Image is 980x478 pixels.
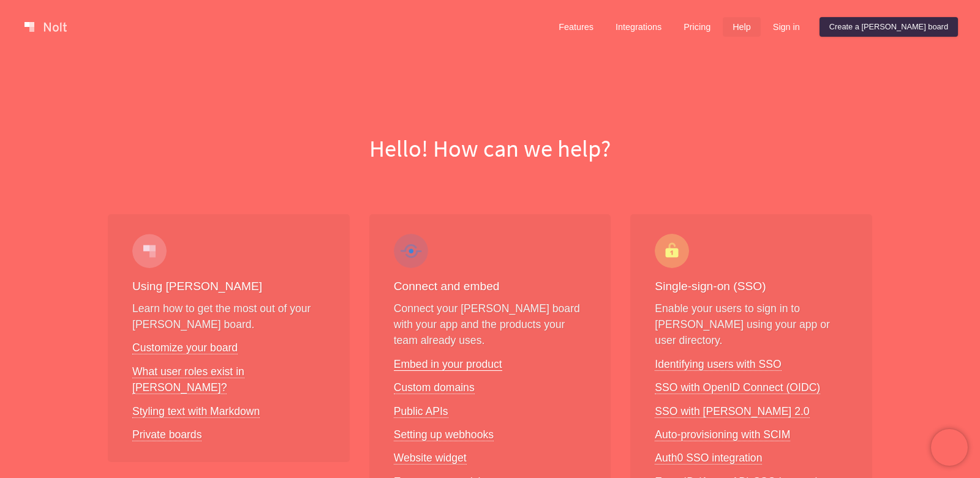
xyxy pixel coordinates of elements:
[394,452,467,465] a: Website widget
[655,278,848,296] h3: Single-sign-on (SSO)
[394,278,587,296] h3: Connect and embed
[10,132,970,165] h1: Hello! How can we help?
[549,17,603,37] a: Features
[655,301,848,349] p: Enable your users to sign in to [PERSON_NAME] using your app or user directory.
[931,429,968,466] iframe: Chatra live chat
[132,301,325,333] p: Learn how to get the most out of your [PERSON_NAME] board.
[132,342,238,354] a: Customize your board
[132,428,202,441] a: Private boards
[820,17,958,37] a: Create a [PERSON_NAME] board
[132,365,244,394] a: What user roles exist in [PERSON_NAME]?
[394,301,587,349] p: Connect your [PERSON_NAME] board with your app and the products your team already uses.
[394,428,494,441] a: Setting up webhooks
[132,405,260,418] a: Styling text with Markdown
[655,405,809,418] a: SSO with [PERSON_NAME] 2.0
[394,381,475,394] a: Custom domains
[606,17,671,37] a: Integrations
[674,17,720,37] a: Pricing
[655,428,790,441] a: Auto-provisioning with SCIM
[655,452,762,465] a: Auth0 SSO integration
[132,278,325,296] h3: Using [PERSON_NAME]
[655,381,820,394] a: SSO with OpenID Connect (OIDC)
[655,358,781,371] a: Identifying users with SSO
[394,358,502,371] a: Embed in your product
[763,17,810,37] a: Sign in
[394,405,448,418] a: Public APIs
[723,17,761,37] a: Help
